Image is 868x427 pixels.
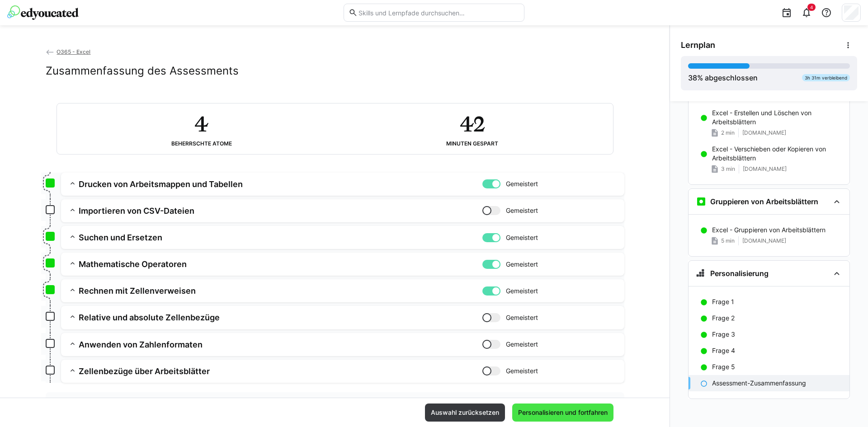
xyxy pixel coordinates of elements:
span: Gemeistert [506,286,538,296]
p: Excel - Erstellen und Löschen von Arbeitsblättern [712,108,842,127]
h3: Zellenbezüge über Arbeitsblätter [79,366,482,376]
div: Minuten gespart [446,141,498,147]
span: O365 - Excel [57,48,90,55]
h2: 4 [194,111,208,137]
p: Frage 4 [712,346,735,355]
span: Gemeistert [506,260,538,269]
span: [DOMAIN_NAME] [743,165,787,173]
h2: 42 [460,111,485,137]
span: Gemeistert [506,206,538,215]
h2: Zusammenfassung des Assessments [46,64,239,78]
span: 38 [688,73,697,82]
span: Gemeistert [506,340,538,349]
span: Lernplan [681,40,715,50]
div: Beherrschte Atome [171,141,232,147]
h3: Anwenden von Zahlenformaten [79,339,482,350]
div: 3h 31m verbleibend [802,74,850,81]
span: Gemeistert [506,313,538,322]
h3: Mathematische Operatoren [79,259,482,269]
p: Frage 3 [712,330,735,339]
span: [DOMAIN_NAME] [742,129,786,136]
span: 4 [810,5,813,10]
p: Excel - Verschieben oder Kopieren von Arbeitsblättern [712,145,842,163]
p: Frage 2 [712,314,735,323]
span: [DOMAIN_NAME] [742,237,786,244]
a: O365 - Excel [46,48,91,55]
span: Gemeistert [506,366,538,375]
button: Personalisieren und fortfahren [512,404,613,422]
span: Personalisieren und fortfahren [517,408,609,417]
p: Frage 5 [712,362,735,371]
span: 3 min [721,165,735,173]
div: % abgeschlossen [688,72,758,83]
h3: Drucken von Arbeitsmappen und Tabellen [79,179,482,189]
span: Gemeistert [506,179,538,188]
h3: Personalisierung [710,269,769,278]
span: 5 min [721,237,735,244]
span: Gemeistert [506,233,538,242]
h3: Relative und absolute Zellenbezüge [79,312,482,323]
p: Frage 1 [712,297,734,306]
button: Auswahl zurücksetzen [425,404,505,422]
p: Excel - Gruppieren von Arbeitsblättern [712,225,826,235]
input: Skills und Lernpfade durchsuchen… [358,9,519,17]
span: 2 min [721,129,735,136]
h3: Gruppieren von Arbeitsblättern [710,197,818,206]
p: Assessment-Zusammenfassung [712,379,806,388]
div: Ausgehend von deinen Antworten gehen wir davon aus, dass du bereits 4 Atome beherrscht. Diese wer... [46,392,624,425]
h3: Rechnen mit Zellenverweisen [79,286,482,296]
h3: Importieren von CSV-Dateien [79,206,482,216]
span: Auswahl zurücksetzen [429,408,500,417]
h3: Suchen und Ersetzen [79,232,482,243]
